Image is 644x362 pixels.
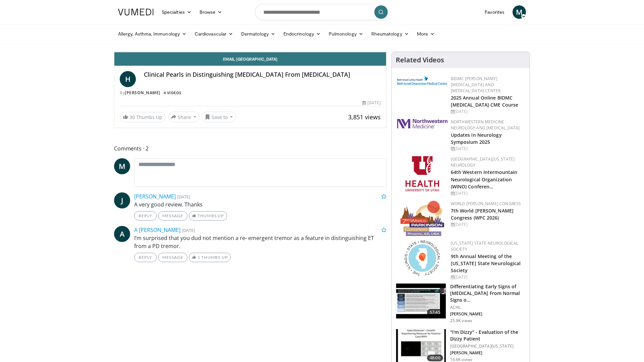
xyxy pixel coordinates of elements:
[120,112,165,122] a: 30 Thumbs Up
[120,71,136,87] a: H
[255,4,389,20] input: Search topics, interventions
[400,201,444,236] img: 16fe1da8-a9a0-4f15-bd45-1dd1acf19c34.png.150x105_q85_autocrop_double_scale_upscale_version-0.2.png
[451,190,524,196] div: [DATE]
[451,240,519,252] a: [US_STATE] State Neurological Society
[451,146,524,152] div: [DATE]
[177,194,190,200] small: [DATE]
[406,156,439,191] img: f6362829-b0a3-407d-a044-59546adfd345.png.150x105_q85_autocrop_double_scale_upscale_version-0.2.png
[451,207,514,221] a: 7th World [PERSON_NAME] Congress (WPC 2026)
[134,211,157,221] a: Reply
[125,90,160,96] a: [PERSON_NAME]
[191,27,237,41] a: Cardiovascular
[513,5,526,19] a: M
[134,253,157,262] a: Reply
[158,211,187,221] a: Message
[396,283,526,323] a: 57:45 Differentiating Early Signs of [MEDICAL_DATA] From Normal Signs o… ACHL [PERSON_NAME] 25.9K...
[367,27,413,41] a: Rheumatology
[451,169,518,189] a: 64th Western Intermountain Neurological Organization (WINO) Conferen…
[134,226,180,234] a: A [PERSON_NAME]
[481,5,508,19] a: Favorites
[451,274,524,280] div: [DATE]
[348,113,381,121] span: 3,851 views
[405,240,440,276] img: 71a8b48c-8850-4916-bbdd-e2f3ccf11ef9.png.150x105_q85_autocrop_double_scale_upscale_version-0.2.png
[114,144,386,153] span: Comments 2
[134,234,386,250] p: I’m surprised that you dud not mention a re- emergent tremor as a feature in distinguishing ET fr...
[413,27,439,41] a: More
[427,309,443,316] span: 57:45
[114,226,130,242] a: A
[451,222,524,228] div: [DATE]
[451,156,515,168] a: [GEOGRAPHIC_DATA][US_STATE] Neurology
[362,100,380,106] div: [DATE]
[396,56,444,64] h4: Related Videos
[134,200,386,208] p: A very good review. Thanks
[451,253,521,274] a: 9th Annual Meeting of the [US_STATE] State Neurological Society
[451,95,519,108] a: 2025 Annual Online BIDMC [MEDICAL_DATA] CME Course
[450,318,472,323] p: 25.9K views
[396,284,446,318] img: 599f3ee4-8b28-44a1-b622-e2e4fac610ae.150x105_q85_crop-smart_upscale.jpg
[189,253,231,262] a: 1 Thumbs Up
[450,350,526,356] p: [PERSON_NAME]
[161,90,183,96] a: 4 Videos
[196,5,226,19] a: Browse
[451,132,502,145] a: Updates in Neurology Symposium 2025
[451,119,520,131] a: Northwestern Medicine Neurology and [MEDICAL_DATA]
[144,71,381,78] h4: Clinical Pearls in Distinguishing [MEDICAL_DATA] From [MEDICAL_DATA]
[450,305,526,310] p: ACHL
[397,76,447,85] img: c96b19ec-a48b-46a9-9095-935f19585444.png.150x105_q85_autocrop_double_scale_upscale_version-0.2.png
[158,253,187,262] a: Message
[189,211,227,221] a: Thumbs Up
[450,283,526,303] h3: Differentiating Early Signs of [MEDICAL_DATA] From Normal Signs o…
[118,9,154,15] img: VuMedi Logo
[451,201,521,206] a: World [PERSON_NAME] Congress
[158,5,196,19] a: Specialties
[114,27,191,41] a: Allergy, Asthma, Immunology
[129,114,135,120] span: 30
[397,119,447,128] img: 2a462fb6-9365-492a-ac79-3166a6f924d8.png.150x105_q85_autocrop_double_scale_upscale_version-0.2.jpg
[450,329,526,342] h3: "I'm Dizzy" - Evaluation of the Dizzy Patient
[450,344,526,349] p: [GEOGRAPHIC_DATA][US_STATE]
[451,76,501,94] a: BIDMC [PERSON_NAME][MEDICAL_DATA] and [MEDICAL_DATA] Center
[182,227,195,233] small: [DATE]
[114,192,130,208] a: J
[325,27,367,41] a: Pulmonology
[237,27,279,41] a: Dermatology
[114,52,386,52] video-js: Video Player
[279,27,325,41] a: Endocrinology
[202,112,236,122] button: Save to
[134,193,176,200] a: [PERSON_NAME]
[427,355,443,361] span: 48:00
[451,109,524,115] div: [DATE]
[114,52,386,66] a: Email [GEOGRAPHIC_DATA]
[450,311,526,317] p: [PERSON_NAME]
[114,158,130,174] a: M
[198,255,200,260] span: 1
[120,90,381,96] div: By
[168,112,199,122] button: Share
